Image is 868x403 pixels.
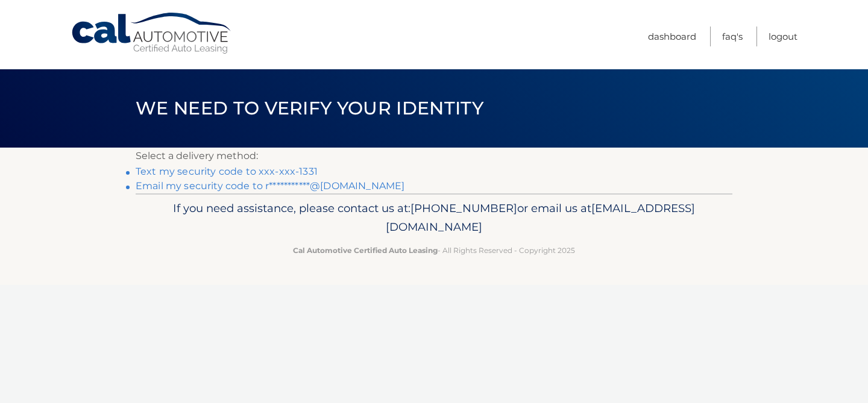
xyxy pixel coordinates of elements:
[648,27,696,46] a: Dashboard
[769,27,797,46] a: Logout
[410,201,517,215] span: [PHONE_NUMBER]
[293,246,438,255] strong: Cal Automotive Certified Auto Leasing
[136,166,318,177] a: Text my security code to xxx-xxx-1331
[143,199,725,237] p: If you need assistance, please contact us at: or email us at
[722,27,743,46] a: FAQ's
[136,97,483,119] span: We need to verify your identity
[136,148,732,164] p: Select a delivery method:
[71,12,233,55] a: Cal Automotive
[143,244,725,257] p: - All Rights Reserved - Copyright 2025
